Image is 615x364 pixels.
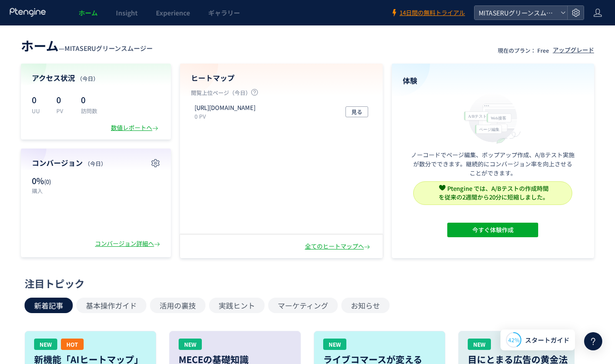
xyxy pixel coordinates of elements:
[25,276,586,290] div: 注目トピック
[191,89,372,100] p: 閲覧上位ページ（今日）
[195,112,259,120] p: 0 PV
[150,298,205,313] button: 活用の裏技
[81,92,97,107] p: 0
[76,298,146,313] button: 基本操作ガイド
[32,92,45,107] p: 0
[81,107,97,115] p: 訪問数
[341,298,390,313] button: お知らせ
[208,8,240,17] span: ギャラリー
[111,124,160,132] div: 数値レポートへ
[472,223,514,237] span: 今すぐ体験作成
[351,106,362,117] span: 見る
[411,150,575,178] p: ノーコードでページ編集、ポップアップ作成、A/Bテスト実施が数分でできます。継続的にコンバージョン率を向上させることができます。
[268,298,338,313] button: マーケティング
[95,239,162,248] div: コンバージョン詳細へ
[195,104,255,112] p: https://habit-plus.jp/lp?u=lp_general
[77,75,99,82] span: （今日）
[468,339,491,350] div: NEW
[56,107,70,115] p: PV
[191,73,372,83] h4: ヒートマップ
[85,160,106,167] span: （今日）
[21,36,59,55] span: ホーム
[32,187,91,194] p: 購入
[390,9,465,17] a: 14日間の無料トライアル
[32,175,91,187] p: 0%
[345,106,368,117] button: 見る
[498,46,549,54] p: 現在のプラン： Free
[116,8,138,17] span: Insight
[179,339,202,350] div: NEW
[209,298,265,313] button: 実践ヒント
[400,9,465,17] span: 14日間の無料トライアル
[476,6,557,20] span: MITASERUグリーンスムージー
[447,223,538,237] button: 今すぐ体験作成
[56,92,70,107] p: 0
[21,36,153,55] div: —
[460,91,526,145] img: home_experience_onbo_jp-C5-EgdA0.svg
[323,339,346,350] div: NEW
[156,8,190,17] span: Experience
[508,336,520,344] span: 42%
[525,335,570,345] span: スタートガイド
[79,8,98,17] span: ホーム
[32,73,160,83] h4: アクセス状況
[44,177,51,186] span: (0)
[305,242,372,251] div: 全てのヒートマップへ
[32,158,160,168] h4: コンバージョン
[34,339,57,350] div: NEW
[439,184,549,201] span: Ptengine では、A/Bテストの作成時間 を従来の2週間から20分に短縮しました。
[439,184,445,191] img: svg+xml,%3c
[553,46,594,55] div: アップグレード
[32,107,45,115] p: UU
[65,44,153,53] span: MITASERUグリーンスムージー
[403,75,584,86] h4: 体験
[25,298,73,313] button: 新着記事
[61,339,84,350] div: HOT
